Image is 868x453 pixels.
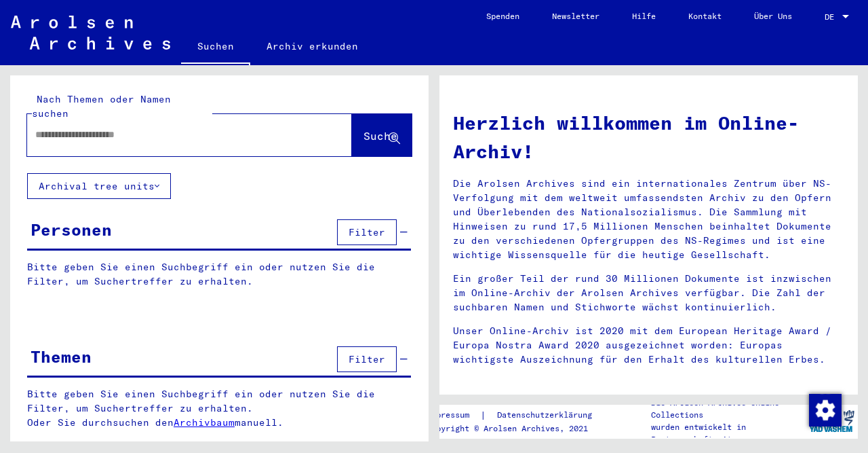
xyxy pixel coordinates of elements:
p: Unser Online-Archiv ist 2020 mit dem European Heritage Award / Europa Nostra Award 2020 ausgezeic... [453,324,844,367]
a: Archiv erkunden [250,30,374,62]
button: Filter [337,219,397,245]
button: Archival tree units [27,173,171,199]
button: Suche [352,114,412,156]
div: Themen [31,344,92,369]
a: Archivbaum [174,416,235,429]
mat-label: Nach Themen oder Namen suchen [32,93,171,120]
p: Bitte geben Sie einen Suchbegriff ein oder nutzen Sie die Filter, um Suchertreffer zu erhalten. O... [27,387,412,430]
div: Zustimmung ändern [808,393,841,426]
span: Suche [363,129,397,143]
span: Filter [349,226,385,238]
p: Bitte geben Sie einen Suchbegriff ein oder nutzen Sie die Filter, um Suchertreffer zu erhalten. [27,260,411,289]
p: Die Arolsen Archives Online-Collections [651,397,806,421]
button: Filter [337,346,397,372]
span: Filter [349,353,385,365]
div: | [427,408,608,422]
img: Zustimmung ändern [809,394,842,427]
a: Impressum [427,408,480,422]
p: Copyright © Arolsen Archives, 2021 [427,422,608,435]
p: Die Arolsen Archives sind ein internationales Zentrum über NS-Verfolgung mit dem weltweit umfasse... [453,177,844,262]
span: DE [825,12,840,22]
h1: Herzlich willkommen im Online-Archiv! [453,109,844,166]
a: Datenschutzerklärung [486,408,608,422]
p: Ein großer Teil der rund 30 Millionen Dokumente ist inzwischen im Online-Archiv der Arolsen Archi... [453,272,844,314]
a: Suchen [181,30,250,65]
img: Arolsen_neg.svg [11,16,170,50]
p: wurden entwickelt in Partnerschaft mit [651,421,806,446]
img: yv_logo.png [806,404,857,438]
div: Personen [31,217,112,242]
